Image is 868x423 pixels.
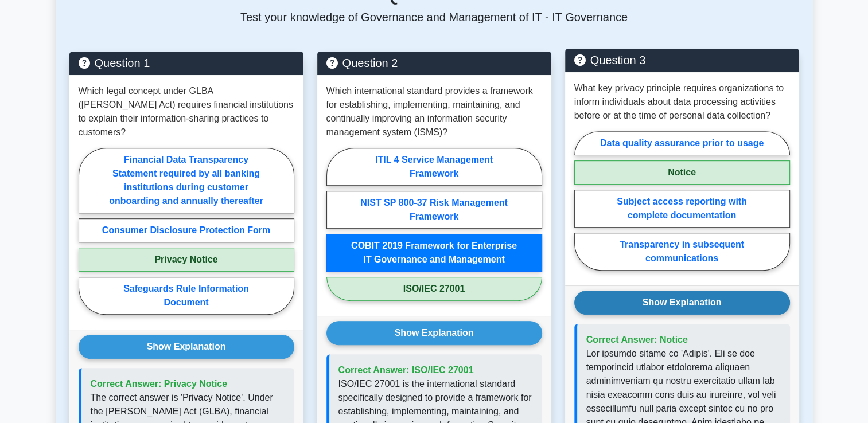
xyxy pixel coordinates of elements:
[79,84,294,139] p: Which legal concept under GLBA ([PERSON_NAME] Act) requires financial institutions to explain the...
[91,379,228,389] span: Correct Answer: Privacy Notice
[574,81,790,123] p: What key privacy principle requires organizations to inform individuals about data processing act...
[79,335,294,359] button: Show Explanation
[586,335,688,344] span: Correct Answer: Notice
[338,365,474,375] span: Correct Answer: ISO/IEC 27001
[574,291,790,315] button: Show Explanation
[574,53,790,67] h5: Question 3
[326,234,542,272] label: COBIT 2019 Framework for Enterprise IT Governance and Management
[326,321,542,345] button: Show Explanation
[79,148,294,213] label: Financial Data Transparency Statement required by all banking institutions during customer onboar...
[326,56,542,70] h5: Question 2
[79,277,294,315] label: Safeguards Rule Information Document
[326,84,542,139] p: Which international standard provides a framework for establishing, implementing, maintaining, an...
[326,277,542,301] label: ISO/IEC 27001
[574,233,790,271] label: Transparency in subsequent communications
[69,10,799,24] p: Test your knowledge of Governance and Management of IT - IT Governance
[326,148,542,186] label: ITIL 4 Service Management Framework
[79,248,294,272] label: Privacy Notice
[574,160,790,185] label: Notice
[79,218,294,242] label: Consumer Disclosure Protection Form
[326,191,542,229] label: NIST SP 800-37 Risk Management Framework
[574,131,790,155] label: Data quality assurance prior to usage
[79,56,294,70] h5: Question 1
[574,190,790,228] label: Subject access reporting with complete documentation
